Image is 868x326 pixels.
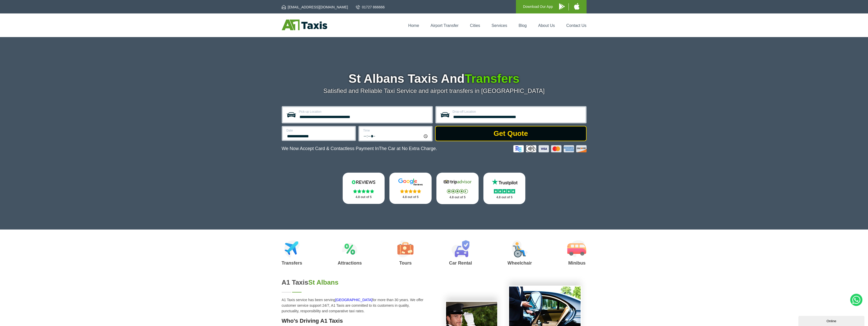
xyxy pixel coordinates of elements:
h3: Who's Driving A1 Taxis [282,318,428,324]
img: Stars [400,189,421,193]
img: A1 Taxis iPhone App [574,3,579,10]
img: Attractions [342,240,357,257]
img: Airport Transfers [284,240,300,257]
a: Trustpilot Stars 4.8 out of 5 [483,173,526,204]
img: Wheelchair [512,240,528,257]
img: A1 Taxis St Albans LTD [282,20,327,30]
a: About Us [538,23,555,28]
span: St Albans [308,279,339,286]
h3: Attractions [338,261,362,265]
iframe: chat widget [798,315,865,326]
a: Google Stars 4.8 out of 5 [389,173,432,204]
label: Time [363,129,429,132]
a: [EMAIL_ADDRESS][DOMAIN_NAME] [282,5,348,10]
a: Services [492,23,507,28]
a: Airport Transfer [431,23,459,28]
p: We Now Accept Card & Contactless Payment In [282,146,437,151]
span: Transfers [465,72,519,85]
label: Date [287,129,352,132]
a: Home [408,23,419,28]
img: Tours [397,240,414,257]
img: Stars [494,189,515,193]
p: Satisfied and Reliable Taxi Service and airport transfers in [GEOGRAPHIC_DATA] [282,87,587,94]
a: [GEOGRAPHIC_DATA] [335,298,372,302]
p: 4.8 out of 5 [489,194,520,201]
a: Contact Us [566,23,586,28]
img: Trustpilot [489,178,520,186]
p: 4.8 out of 5 [442,194,473,201]
img: Reviews.io [348,178,379,186]
a: Reviews.io Stars 4.8 out of 5 [343,173,385,204]
h3: Tours [397,261,414,265]
img: Car Rental [451,240,469,257]
h3: Wheelchair [508,261,532,265]
h3: Car Rental [449,261,472,265]
img: Stars [353,189,374,193]
span: The Car at No Extra Charge. [379,146,437,151]
p: 4.8 out of 5 [395,194,426,200]
img: Google [395,178,426,186]
p: 4.8 out of 5 [348,194,379,200]
a: Tripadvisor Stars 4.8 out of 5 [436,173,479,204]
a: Cities [470,23,480,28]
p: Download Our App [523,4,553,10]
img: Stars [447,189,468,193]
h1: St Albans Taxis And [282,73,587,85]
p: A1 Taxis service has been serving for more than 30 years. We offer customer service support 24/7,... [282,297,428,314]
label: Drop-off Location [453,110,582,113]
h2: A1 Taxis [282,279,428,286]
img: Minibus [567,240,586,257]
h3: Transfers [282,261,302,265]
h3: Minibus [567,261,586,265]
button: Get Quote [435,126,587,141]
img: Tripadvisor [442,178,473,186]
img: Credit And Debit Cards [513,145,587,152]
img: A1 Taxis Android App [559,3,565,10]
a: 01727 866666 [356,5,385,10]
label: Pick-up Location [299,110,429,113]
a: Blog [518,23,527,28]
